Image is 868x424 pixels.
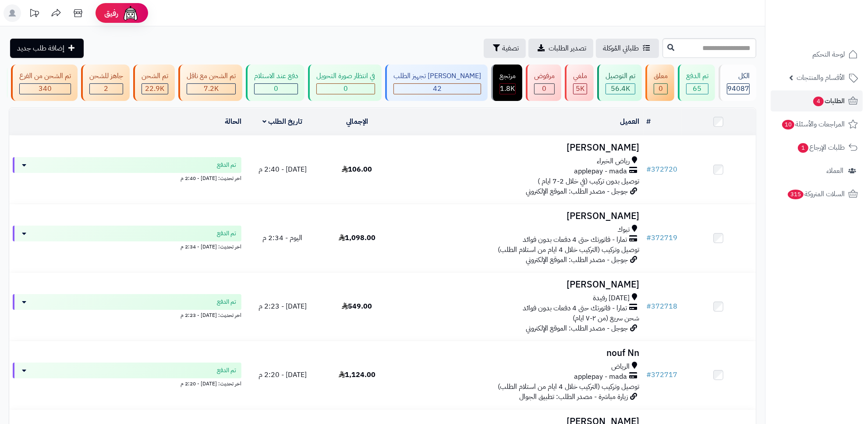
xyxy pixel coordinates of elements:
[647,164,652,175] span: #
[535,84,554,94] div: 0
[549,43,586,54] span: تصدير الطلبات
[771,90,863,111] a: الطلبات4
[812,95,845,107] span: الطلبات
[104,83,109,94] span: 2
[225,116,241,127] a: الحالة
[573,313,640,323] span: شحن سريع (من ٢-٧ ايام)
[393,71,481,81] div: [PERSON_NAME] تجهيز الطلب
[316,71,375,81] div: في انتظار صورة التحويل
[596,39,659,58] a: طلباتي المُوكلة
[13,310,241,319] div: اخر تحديث: [DATE] - 2:23 م
[9,65,79,101] a: تم الشحن من الفرع 340
[254,71,298,81] div: دفع عند الاستلام
[394,84,481,94] div: 42
[433,83,442,94] span: 42
[244,65,306,101] a: دفع عند الاستلام 0
[489,65,524,101] a: مرتجع 1.8K
[647,370,678,380] a: #372717
[142,84,168,94] div: 22898
[798,143,808,153] span: 1
[122,4,139,22] img: ai-face.png
[259,370,307,380] span: [DATE] - 2:20 م
[339,370,376,380] span: 1,124.00
[187,84,235,94] div: 7223
[79,65,131,101] a: جاهز للشحن 2
[398,280,639,290] h3: [PERSON_NAME]
[520,392,628,402] span: زيارة مباشرة - مصدر الطلب: تطبيق الجوال
[797,72,845,84] span: الأقسام والمنتجات
[647,233,678,243] a: #372719
[618,225,630,235] span: تبوك
[813,97,824,106] span: 4
[576,83,585,94] span: 5K
[574,372,627,382] span: applepay - mada
[606,71,635,81] div: تم التوصيل
[524,65,563,101] a: مرفوض 0
[686,71,709,81] div: تم الدفع
[647,301,678,312] a: #372718
[19,71,71,81] div: تم الشحن من الفرع
[484,39,526,58] button: تصفية
[538,176,640,187] span: توصيل بدون تركيب (في خلال 2-7 ايام )
[812,48,845,61] span: لوحة التحكم
[612,362,630,372] span: الرياض
[89,71,123,81] div: جاهز للشحن
[603,43,639,54] span: طلباتي المُوكلة
[647,164,678,175] a: #372720
[398,348,639,358] h3: nouf Nn
[771,137,863,158] a: طلبات الإرجاع1
[620,116,640,127] a: العميل
[342,301,372,312] span: 549.00
[262,233,302,243] span: اليوم - 2:34 م
[676,65,717,101] a: تم الدفع 65
[339,233,376,243] span: 1,098.00
[500,71,516,81] div: مرتجع
[573,71,587,81] div: ملغي
[204,83,219,94] span: 7.2K
[574,166,627,176] span: applepay - mada
[647,370,652,380] span: #
[217,366,236,375] span: تم الدفع
[528,39,593,58] a: تصدير الطلبات
[771,114,863,135] a: المراجعات والأسئلة10
[523,303,627,313] span: تمارا - فاتورتك حتى 4 دفعات بدون فوائد
[787,188,845,200] span: السلات المتروكة
[593,293,630,303] span: [DATE] رفيدة
[826,165,843,177] span: العملاء
[398,143,639,153] h3: [PERSON_NAME]
[10,39,84,58] a: إضافة طلب جديد
[771,160,863,181] a: العملاء
[383,65,489,101] a: [PERSON_NAME] تجهيز الطلب 42
[500,84,515,94] div: 1804
[398,211,639,221] h3: [PERSON_NAME]
[526,323,628,334] span: جوجل - مصدر الطلب: الموقع الإلكتروني
[526,186,628,197] span: جوجل - مصدر الطلب: الموقع الإلكتروني
[542,83,547,94] span: 0
[574,84,587,94] div: 4954
[255,84,298,94] div: 0
[177,65,244,101] a: تم الشحن مع ناقل 7.2K
[534,71,555,81] div: مرفوض
[526,255,628,265] span: جوجل - مصدر الطلب: الموقع الإلكتروني
[654,71,668,81] div: معلق
[523,235,627,245] span: تمارا - فاتورتك حتى 4 دفعات بدون فوائد
[187,71,236,81] div: تم الشحن مع ناقل
[654,84,667,94] div: 0
[306,65,383,101] a: في انتظار صورة التحويل 0
[13,378,241,388] div: اخر تحديث: [DATE] - 2:20 م
[647,116,651,127] a: #
[23,4,45,24] a: تحديثات المنصة
[771,44,863,65] a: لوحة التحكم
[781,118,845,130] span: المراجعات والأسئلة
[647,233,652,243] span: #
[262,116,302,127] a: تاريخ الطلب
[259,301,307,312] span: [DATE] - 2:23 م
[502,43,519,54] span: تصفية
[39,83,52,94] span: 340
[342,164,372,175] span: 106.00
[217,229,236,238] span: تم الدفع
[797,141,845,154] span: طلبات الإرجاع
[606,84,635,94] div: 56436
[788,190,804,199] span: 315
[727,83,749,94] span: 94087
